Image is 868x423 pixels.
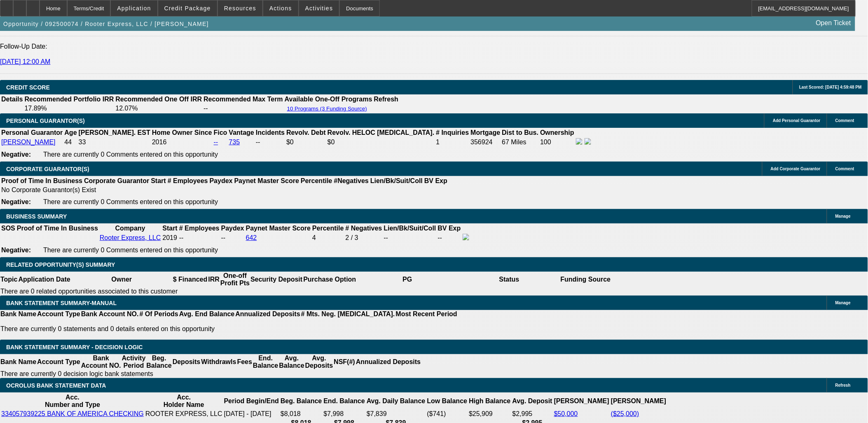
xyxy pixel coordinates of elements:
th: High Balance [468,393,511,409]
span: CREDIT SCORE [6,84,50,91]
b: BV Exp [438,225,461,232]
th: [PERSON_NAME] [611,393,667,409]
button: Resources [218,0,262,16]
th: Avg. Deposits [305,354,334,370]
p: There are currently 0 statements and 0 details entered on this opportunity [0,325,457,333]
span: Manage [835,301,851,305]
a: Open Ticket [813,16,854,30]
td: $7,839 [366,410,426,418]
button: Application [111,0,157,16]
th: Low Balance [427,393,468,409]
td: ROOTER EXPRESS, LLC [145,410,223,418]
td: 2019 [162,233,178,242]
th: PG [356,272,458,287]
td: 356924 [470,138,501,147]
td: $8,018 [280,410,322,418]
th: # Mts. Neg. [MEDICAL_DATA]. [301,310,395,318]
td: No Corporate Guarantor(s) Exist [1,186,451,194]
img: facebook-icon.png [463,234,469,240]
span: RELATED OPPORTUNITY(S) SUMMARY [6,261,115,268]
td: -- [221,233,245,242]
th: Purchase Option [303,272,356,287]
span: Manage [835,214,851,219]
b: Personal Guarantor [1,129,63,136]
b: # Employees [179,225,220,232]
td: [DATE] - [DATE] [224,410,279,418]
th: $ Financed [173,272,208,287]
span: Application [117,5,151,12]
img: linkedin-icon.png [585,138,591,145]
th: Account Type [37,310,81,318]
th: Annualized Deposits [235,310,300,318]
span: CORPORATE GUARANTOR(S) [6,166,89,172]
th: Activity Period [122,354,146,370]
th: Refresh [374,95,399,103]
th: Acc. Holder Name [145,393,223,409]
span: Add Personal Guarantor [773,118,821,123]
a: -- [214,139,218,146]
td: 17.89% [24,104,114,113]
a: 642 [246,234,257,241]
th: Recommended One Off IRR [115,95,202,103]
b: Negative: [1,247,31,254]
th: Bank Account NO. [81,310,139,318]
b: Mortgage [471,129,501,136]
b: Paynet Master Score [234,177,299,184]
th: Application Date [18,272,70,287]
th: IRR [208,272,220,287]
b: Paydex [221,225,244,232]
th: Proof of Time In Business [16,224,98,233]
b: Paynet Master Score [246,225,311,232]
th: SOS [1,224,16,233]
th: Security Deposit [250,272,303,287]
button: 10 Programs (3 Funding Source) [285,105,370,112]
span: Add Corporate Guarantor [771,167,821,171]
b: Lien/Bk/Suit/Coll [370,177,423,184]
a: ($25,000) [611,410,639,417]
span: Resources [224,5,256,12]
th: One-off Profit Pts [220,272,250,287]
th: Avg. Daily Balance [366,393,426,409]
th: Most Recent Period [395,310,458,318]
b: Fico [214,129,227,136]
th: Status [459,272,560,287]
span: There are currently 0 Comments entered on this opportunity [43,198,218,205]
span: Comment [835,167,854,171]
a: Rooter Express, LLC [100,234,161,241]
span: BUSINESS SUMMARY [6,213,67,220]
th: Annualized Deposits [356,354,421,370]
th: Recommended Portfolio IRR [24,95,114,103]
b: Revolv. HELOC [MEDICAL_DATA]. [328,129,435,136]
td: 44 [64,138,77,147]
td: -- [438,233,461,242]
a: $50,000 [554,410,578,417]
b: Company [115,225,145,232]
th: Avg. Balance [278,354,304,370]
td: $2,995 [512,410,553,418]
b: Corporate Guarantor [84,177,149,184]
th: [PERSON_NAME] [554,393,610,409]
b: Lien/Bk/Suit/Coll [384,225,436,232]
b: Percentile [312,225,344,232]
th: # Of Periods [139,310,179,318]
th: End. Balance [323,393,365,409]
th: Funding Source [560,272,611,287]
span: There are currently 0 Comments entered on this opportunity [43,247,218,254]
th: Withdrawls [201,354,236,370]
td: -- [384,233,437,242]
span: OCROLUS BANK STATEMENT DATA [6,382,106,389]
b: # Employees [168,177,208,184]
b: # Negatives [346,225,382,232]
span: Opportunity / 092500074 / Rooter Express, LLC / [PERSON_NAME] [3,21,209,27]
td: $7,998 [323,410,365,418]
b: Home Owner Since [152,129,212,136]
td: -- [255,138,285,147]
b: Incidents [256,129,285,136]
td: ($741) [427,410,468,418]
th: End. Balance [253,354,278,370]
b: [PERSON_NAME]. EST [79,129,150,136]
div: 4 [312,234,344,242]
th: Avg. End Balance [179,310,235,318]
a: [PERSON_NAME] [1,139,56,146]
button: Activities [299,0,339,16]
